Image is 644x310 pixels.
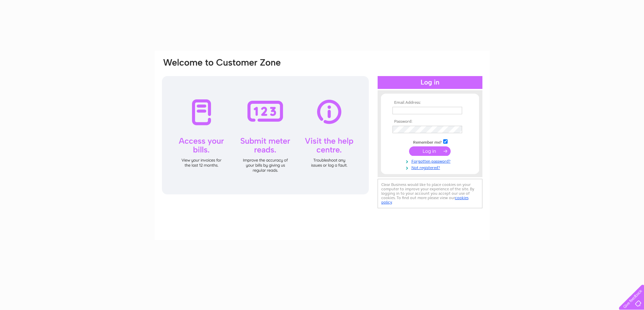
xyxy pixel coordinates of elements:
[391,100,469,105] th: Email Address:
[391,119,469,124] th: Password:
[378,179,482,208] div: Clear Business would like to place cookies on your computer to improve your experience of the sit...
[392,158,469,164] a: Forgotten password?
[392,164,469,170] a: Not registered?
[391,138,469,145] td: Remember me?
[409,146,451,156] input: Submit
[381,195,469,205] a: cookies policy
